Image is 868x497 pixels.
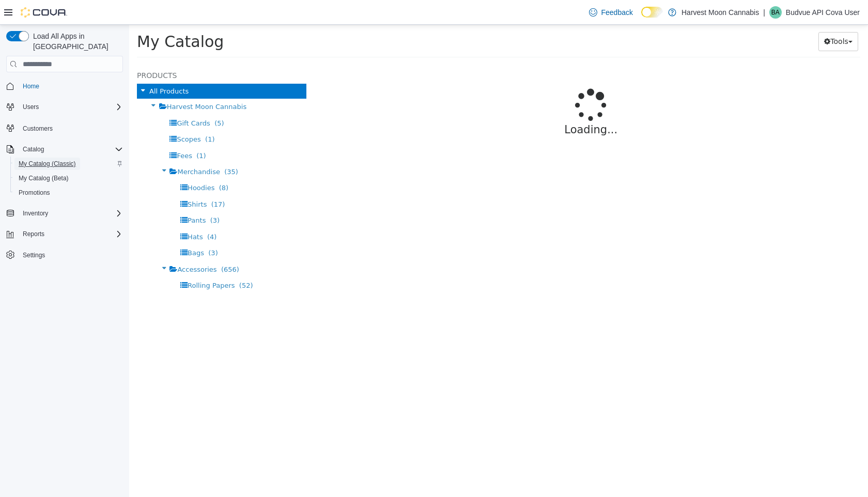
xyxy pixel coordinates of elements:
[23,230,44,238] span: Reports
[224,97,701,114] p: Loading...
[23,145,44,153] span: Catalog
[641,18,642,18] span: Dark Mode
[786,6,860,19] p: Budvue API Cova User
[771,6,780,19] span: BA
[58,159,85,167] span: Hoodies
[82,176,96,183] span: (17)
[20,63,59,70] span: All Products
[19,143,48,156] button: Catalog
[641,7,663,18] input: Dark Mode
[2,100,127,114] button: Users
[67,127,76,135] span: (1)
[58,192,76,199] span: Pants
[19,122,57,135] a: Customers
[110,257,124,265] span: (52)
[14,187,54,199] a: Promotions
[2,120,127,135] button: Customers
[2,206,127,221] button: Inventory
[2,79,127,94] button: Home
[689,7,729,26] button: Tools
[48,111,71,118] span: Scopes
[601,7,633,18] span: Feedback
[23,82,39,90] span: Home
[19,80,43,92] a: Home
[58,257,105,265] span: Rolling Papers
[14,158,80,170] a: My Catalog (Classic)
[2,227,127,241] button: Reports
[8,44,177,57] h5: Products
[48,127,63,135] span: Fees
[14,172,73,184] a: My Catalog (Beta)
[48,95,81,102] span: Gift Cards
[19,189,50,197] span: Promotions
[10,171,127,185] button: My Catalog (Beta)
[2,247,127,262] button: Settings
[10,185,127,200] button: Promotions
[2,142,127,157] button: Catalog
[8,8,95,26] span: My Catalog
[23,209,48,218] span: Inventory
[19,121,123,134] span: Customers
[76,111,85,118] span: (1)
[19,101,43,113] button: Users
[763,6,765,19] p: |
[19,207,52,220] button: Inventory
[92,241,110,248] span: (656)
[79,224,88,232] span: (3)
[23,125,53,133] span: Customers
[58,176,78,183] span: Shirts
[78,208,87,216] span: (4)
[19,174,69,182] span: My Catalog (Beta)
[19,248,123,261] span: Settings
[48,143,91,151] span: Merchandise
[14,187,123,199] span: Promotions
[21,7,67,18] img: Cova
[19,143,123,156] span: Catalog
[19,228,123,240] span: Reports
[58,224,75,232] span: Bags
[38,78,117,86] span: Harvest Moon Cannabis
[19,160,76,168] span: My Catalog (Classic)
[6,74,123,289] nav: Complex example
[585,2,637,23] a: Feedback
[19,101,123,113] span: Users
[19,207,123,220] span: Inventory
[19,80,123,92] span: Home
[81,192,90,199] span: (3)
[23,251,45,259] span: Settings
[23,103,39,111] span: Users
[10,157,127,171] button: My Catalog (Classic)
[19,228,49,240] button: Reports
[58,208,74,216] span: Hats
[19,249,49,261] a: Settings
[48,241,87,248] span: Accessories
[29,31,123,52] span: Load All Apps in [GEOGRAPHIC_DATA]
[85,95,95,102] span: (5)
[681,6,759,19] p: Harvest Moon Cannabis
[14,158,123,170] span: My Catalog (Classic)
[90,159,99,167] span: (8)
[95,143,109,151] span: (35)
[769,6,782,19] div: Budvue API Cova User
[14,172,123,184] span: My Catalog (Beta)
